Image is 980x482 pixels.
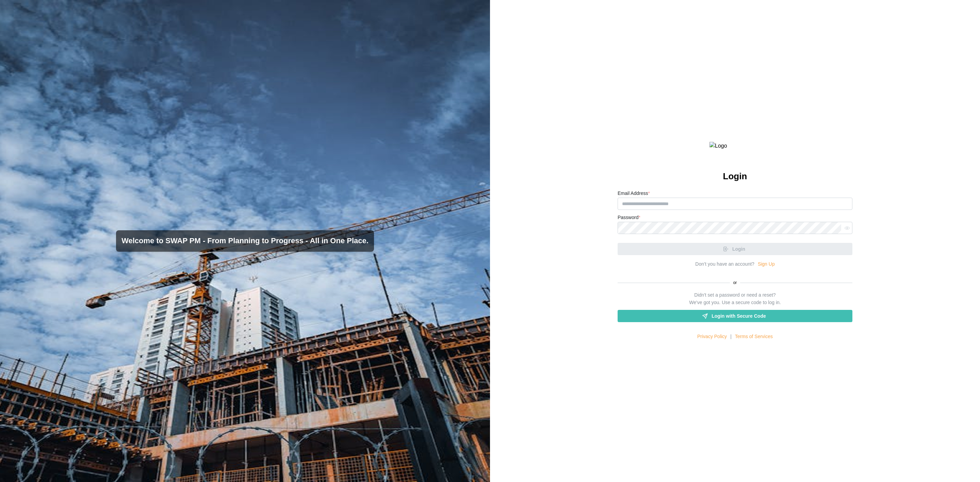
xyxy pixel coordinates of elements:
[758,261,775,268] a: Sign Up
[618,190,650,197] label: Email Address
[618,214,640,221] label: Password
[730,333,732,340] div: |
[121,236,369,246] h3: Welcome to SWAP PM - From Planning to Progress - All in One Place.
[723,170,747,182] h2: Login
[618,280,852,286] div: or
[735,333,773,340] a: Terms of Services
[712,310,766,322] span: Login with Secure Code
[697,333,727,340] a: Privacy Policy
[689,292,781,306] div: Didn't set a password or need a reset? We've got you. Use a secure code to log in.
[695,261,754,268] div: Don’t you have an account?
[618,310,852,322] a: Login with Secure Code
[709,142,761,150] img: Logo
